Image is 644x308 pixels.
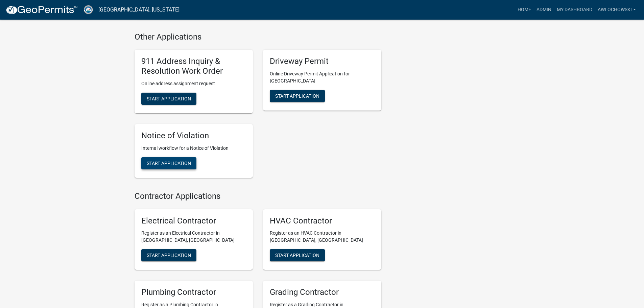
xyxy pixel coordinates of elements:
h5: Driveway Permit [270,56,375,66]
p: Online Driveway Permit Application for [GEOGRAPHIC_DATA] [270,70,375,85]
h5: Notice of Violation [141,131,246,141]
a: awlochowski [595,3,639,16]
p: Register as an HVAC Contractor in [GEOGRAPHIC_DATA], [GEOGRAPHIC_DATA] [270,230,375,244]
h5: 911 Address Inquiry & Resolution Work Order [141,56,246,76]
span: Start Application [147,96,191,101]
button: Start Application [141,249,196,261]
h4: Contractor Applications [135,191,381,201]
a: My Dashboard [554,3,595,16]
h5: HVAC Contractor [270,216,375,226]
button: Start Application [270,90,325,102]
h5: Electrical Contractor [141,216,246,226]
span: Start Application [275,93,319,99]
span: Start Application [275,253,319,258]
span: Start Application [147,253,191,258]
p: Register as an Electrical Contractor in [GEOGRAPHIC_DATA], [GEOGRAPHIC_DATA] [141,230,246,244]
span: Start Application [147,160,191,166]
p: Internal workflow for a Notice of Violation [141,145,246,152]
button: Start Application [141,93,196,105]
a: [GEOGRAPHIC_DATA], [US_STATE] [98,4,180,16]
a: Admin [534,3,554,16]
h5: Plumbing Contractor [141,287,246,297]
a: Home [515,3,534,16]
p: Online address assignment request [141,80,246,87]
button: Start Application [141,157,196,169]
img: Gilmer County, Georgia [83,5,93,14]
button: Start Application [270,249,325,261]
h4: Other Applications [135,32,381,42]
h5: Grading Contractor [270,287,375,297]
wm-workflow-list-section: Other Applications [135,32,381,183]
